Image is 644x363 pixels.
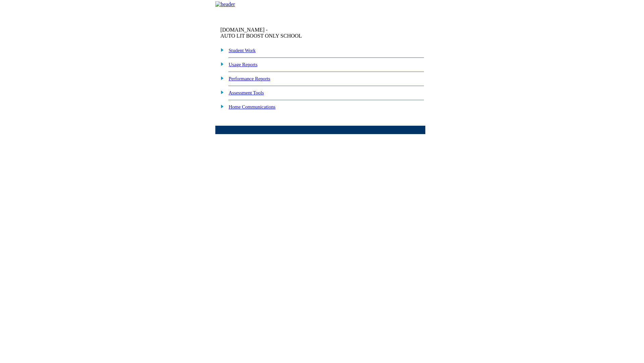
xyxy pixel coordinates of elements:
[229,90,264,95] a: Assessment Tools
[229,76,270,81] a: Performance Reports
[217,61,224,67] img: plus.gif
[229,104,276,110] a: Home Communications
[215,1,235,7] img: header
[217,89,224,95] img: plus.gif
[229,48,256,53] a: Student Work
[220,27,344,39] td: [DOMAIN_NAME] -
[217,103,224,109] img: plus.gif
[217,75,224,81] img: plus.gif
[217,47,224,53] img: plus.gif
[220,33,302,39] nobr: AUTO LIT BOOST ONLY SCHOOL
[229,62,258,67] a: Usage Reports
